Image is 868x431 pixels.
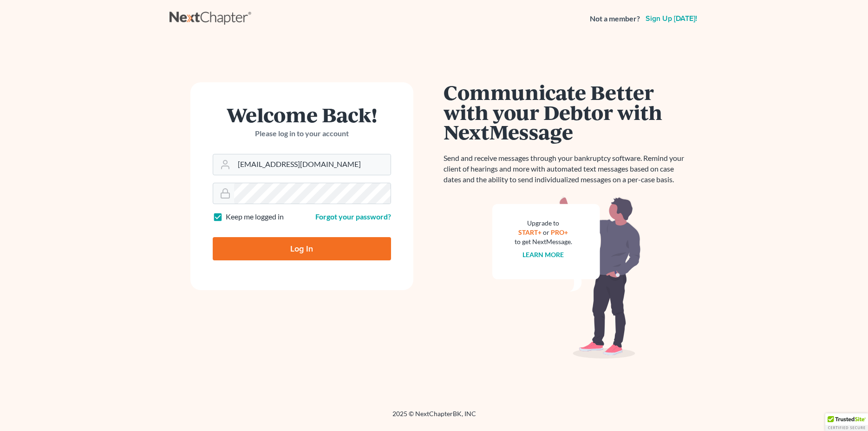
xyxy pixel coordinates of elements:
div: TrustedSite Certified [825,413,868,431]
a: PRO+ [551,228,568,236]
p: Please log in to your account [213,128,391,139]
a: Forgot your password? [315,212,391,221]
input: Log In [213,237,391,260]
h1: Communicate Better with your Debtor with NextMessage [444,82,690,142]
a: Sign up [DATE]! [644,15,699,22]
strong: Not a member? [590,13,640,24]
a: Learn more [522,251,564,259]
span: or [543,228,549,236]
a: START+ [518,228,542,236]
label: Keep me logged in [226,212,284,222]
div: Upgrade to [515,219,572,228]
img: nextmessage_bg-59042aed3d76b12b5cd301f8e5b87938c9018125f34e5fa2b7a6b67550977c72.svg [492,196,641,359]
div: to get NextMessage. [515,237,572,246]
input: Email Address [234,154,391,175]
p: Send and receive messages through your bankruptcy software. Remind your client of hearings and mo... [444,153,690,185]
div: 2025 © NextChapterBK, INC [170,409,699,426]
h1: Welcome Back! [213,105,391,125]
